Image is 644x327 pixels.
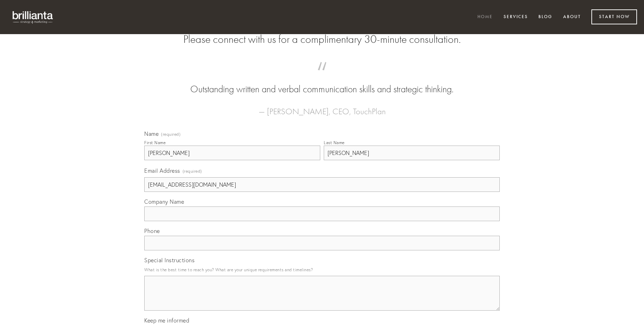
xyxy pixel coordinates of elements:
[144,227,160,234] span: Phone
[591,9,637,24] a: Start Now
[499,11,532,23] a: Services
[144,257,194,264] span: Special Instructions
[144,198,184,205] span: Company Name
[144,167,180,174] span: Email Address
[155,69,489,83] span: “
[155,96,489,118] figcaption: — [PERSON_NAME], CEO, TouchPlan
[144,130,159,137] span: Name
[144,317,189,324] span: Keep me informed
[534,11,557,23] a: Blog
[473,11,497,23] a: Home
[559,11,585,23] a: About
[155,69,489,96] blockquote: Outstanding written and verbal communication skills and strategic thinking.
[144,33,500,46] h2: Please connect with us for a complimentary 30-minute consultation.
[144,265,500,274] p: What is the best time to reach you? What are your unique requirements and timelines?
[161,132,181,137] span: (required)
[183,166,202,176] span: (required)
[144,140,166,145] div: First Name
[7,7,59,27] img: brillianta - research, strategy, marketing
[324,140,345,145] div: Last Name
